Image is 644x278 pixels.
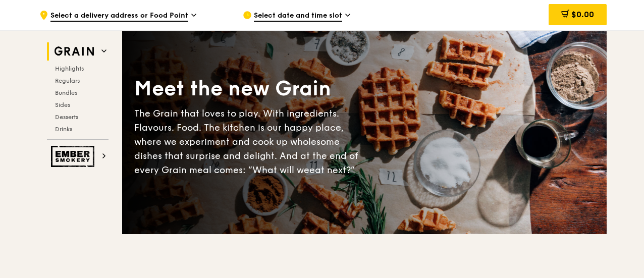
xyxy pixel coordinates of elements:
span: Regulars [55,77,80,84]
img: Grain web logo [51,42,97,61]
div: The Grain that loves to play. With ingredients. Flavours. Food. The kitchen is our happy place, w... [134,106,364,177]
span: Select date and time slot [254,11,342,22]
div: Meet the new Grain [134,75,364,102]
span: Bundles [55,89,77,96]
span: $0.00 [571,10,594,19]
img: Ember Smokery web logo [51,146,97,167]
span: Select a delivery address or Food Point [50,11,188,22]
span: Highlights [55,65,84,72]
span: eat next?” [309,164,355,176]
span: Drinks [55,126,72,133]
span: Desserts [55,114,78,121]
span: Sides [55,101,70,108]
